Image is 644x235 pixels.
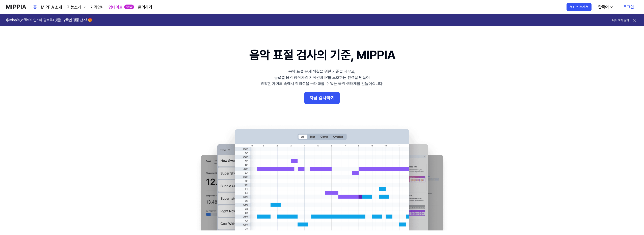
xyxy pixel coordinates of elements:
button: 지금 검사하기 [304,92,340,104]
a: 업데이트 [109,4,123,10]
div: new [124,5,134,10]
button: 한국어 [594,2,617,12]
button: 서비스 소개서 [567,3,592,11]
a: 홈 [33,0,37,14]
button: 기능소개 [66,4,86,10]
h1: 음악 표절 검사의 기준, MIPPIA [249,47,395,63]
div: 기능소개 [66,4,82,10]
h1: @mippia_official 인스타 팔로우+댓글, 구독권 경품 찬스! 🎁 [6,18,92,23]
div: 한국어 [597,4,610,10]
a: MIPPIA 소개 [41,4,62,10]
img: main Image [191,124,453,230]
div: 음악 표절 문제 해결을 위한 기준을 세우고, 글로벌 음악 창작자의 저작권과 IP를 보호하는 환경을 만들어 명확한 가이드 속에서 창의성을 극대화할 수 있는 음악 생태계를 만들어... [260,69,384,87]
a: 가격안내 [90,4,104,10]
button: 다시 보지 않기 [612,18,629,23]
a: 문의하기 [138,4,152,10]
